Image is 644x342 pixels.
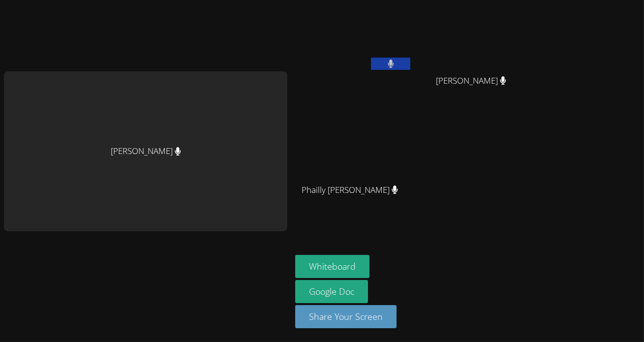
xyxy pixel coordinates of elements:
span: Phailly [PERSON_NAME] [302,183,398,197]
span: [PERSON_NAME] [436,74,506,88]
button: Share Your Screen [295,305,397,328]
button: Whiteboard [295,255,369,278]
a: Google Doc [295,280,368,303]
div: [PERSON_NAME] [4,71,287,231]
